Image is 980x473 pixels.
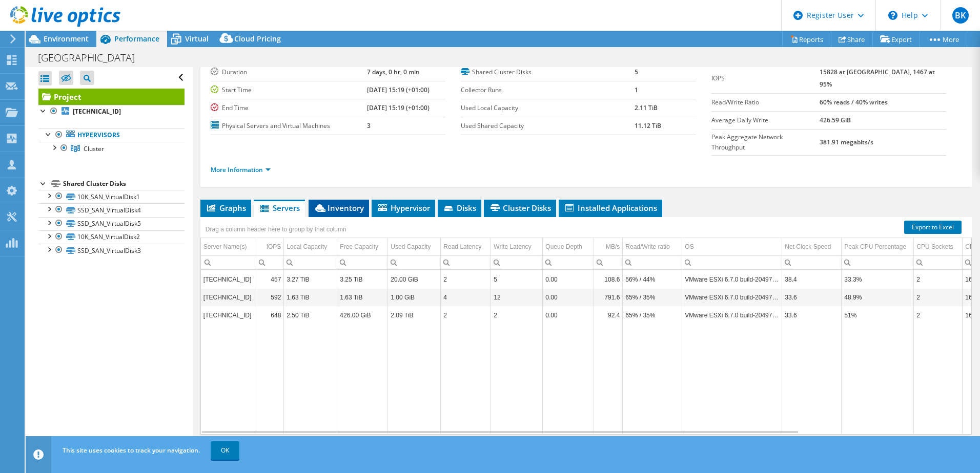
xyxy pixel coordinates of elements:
[443,241,481,253] div: Read Latency
[38,244,185,257] a: SSD_SAN_VirtualDisk3
[623,270,682,288] td: Column Read/Write ratio, Value 56% / 44%
[914,255,963,269] td: Column CPU Sockets, Filter cell
[888,11,897,20] svg: \n
[211,67,367,77] label: Duration
[920,31,967,47] a: More
[952,7,969,24] span: BK
[267,241,281,253] div: IOPS
[38,142,185,155] a: Cluster
[441,270,491,288] td: Column Read Latency, Value 2
[842,238,914,256] td: Peak CPU Percentage Column
[844,241,906,253] div: Peak CPU Percentage
[489,203,551,213] span: Cluster Disks
[785,241,831,253] div: Net Clock Speed
[114,34,159,44] span: Performance
[388,270,441,288] td: Column Used Capacity, Value 20.00 GiB
[623,288,682,306] td: Column Read/Write ratio, Value 65% / 35%
[340,241,378,253] div: Free Capacity
[256,238,284,256] td: IOPS Column
[491,270,543,288] td: Column Write Latency, Value 5
[38,128,185,142] a: Hypervisors
[461,67,635,77] label: Shared Cluster Disks
[461,121,635,131] label: Used Shared Capacity
[491,255,543,269] td: Column Write Latency, Filter cell
[904,221,962,234] a: Export to Excel
[284,306,337,324] td: Column Local Capacity, Value 2.50 TiB
[38,105,185,118] a: [TECHNICAL_ID]
[635,103,658,112] b: 2.11 TiB
[543,288,594,306] td: Column Queue Depth, Value 0.00
[606,241,620,253] div: MB/s
[594,288,623,306] td: Column MB/s, Value 791.6
[287,241,327,253] div: Local Capacity
[461,103,635,113] label: Used Local Capacity
[831,31,873,47] a: Share
[491,306,543,324] td: Column Write Latency, Value 2
[842,255,914,269] td: Column Peak CPU Percentage, Filter cell
[443,203,476,213] span: Disks
[367,121,371,130] b: 3
[284,270,337,288] td: Column Local Capacity, Value 3.27 TiB
[625,241,669,253] div: Read/Write ratio
[682,255,782,269] td: Column OS, Filter cell
[337,288,388,306] td: Column Free Capacity, Value 1.63 TiB
[543,270,594,288] td: Column Queue Depth, Value 0.00
[461,85,635,95] label: Collector Runs
[367,103,430,112] b: [DATE] 15:19 (+01:00)
[711,97,820,107] label: Read/Write Ratio
[543,255,594,269] td: Column Queue Depth, Filter cell
[820,68,935,89] b: 15828 at [GEOGRAPHIC_DATA], 1467 at 95%
[782,255,842,269] td: Column Net Clock Speed, Filter cell
[820,138,873,146] b: 381.91 megabits/s
[842,270,914,288] td: Column Peak CPU Percentage, Value 33.3%
[711,73,820,83] label: IOPS
[377,203,430,213] span: Hypervisor
[38,217,185,230] a: SSD_SAN_VirtualDisk5
[256,255,284,269] td: Column IOPS, Filter cell
[820,116,851,124] b: 426.59 GiB
[635,85,638,94] b: 1
[782,31,831,47] a: Reports
[367,85,430,94] b: [DATE] 15:19 (+01:00)
[441,306,491,324] td: Column Read Latency, Value 2
[201,238,256,256] td: Server Name(s) Column
[337,255,388,269] td: Column Free Capacity, Filter cell
[314,203,364,213] span: Inventory
[594,306,623,324] td: Column MB/s, Value 92.4
[820,98,888,106] b: 60% reads / 40% writes
[491,288,543,306] td: Column Write Latency, Value 12
[682,270,782,288] td: Column OS, Value VMware ESXi 6.7.0 build-20497097
[203,222,349,236] div: Drag a column header here to group by that column
[211,103,367,113] label: End Time
[388,238,441,256] td: Used Capacity Column
[211,441,239,460] a: OK
[256,306,284,324] td: Column IOPS, Value 648
[842,306,914,324] td: Column Peak CPU Percentage, Value 51%
[234,34,281,44] span: Cloud Pricing
[38,230,185,244] a: 10K_SAN_VirtualDisk2
[491,238,543,256] td: Write Latency Column
[685,241,693,253] div: OS
[259,203,300,213] span: Servers
[201,270,256,288] td: Column Server Name(s), Value 172.19.254.41
[201,255,256,269] td: Column Server Name(s), Filter cell
[543,238,594,256] td: Queue Depth Column
[256,288,284,306] td: Column IOPS, Value 592
[38,190,185,203] a: 10K_SAN_VirtualDisk1
[441,238,491,256] td: Read Latency Column
[782,306,842,324] td: Column Net Clock Speed, Value 33.6
[623,255,682,269] td: Column Read/Write ratio, Filter cell
[842,288,914,306] td: Column Peak CPU Percentage, Value 48.9%
[441,288,491,306] td: Column Read Latency, Value 4
[711,132,820,153] label: Peak Aggregate Network Throughput
[594,270,623,288] td: Column MB/s, Value 108.6
[284,238,337,256] td: Local Capacity Column
[441,255,491,269] td: Column Read Latency, Filter cell
[211,121,367,131] label: Physical Servers and Virtual Machines
[594,238,623,256] td: MB/s Column
[543,306,594,324] td: Column Queue Depth, Value 0.00
[564,203,657,213] span: Installed Applications
[367,68,420,76] b: 7 days, 0 hr, 0 min
[872,31,920,47] a: Export
[211,165,271,174] a: More Information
